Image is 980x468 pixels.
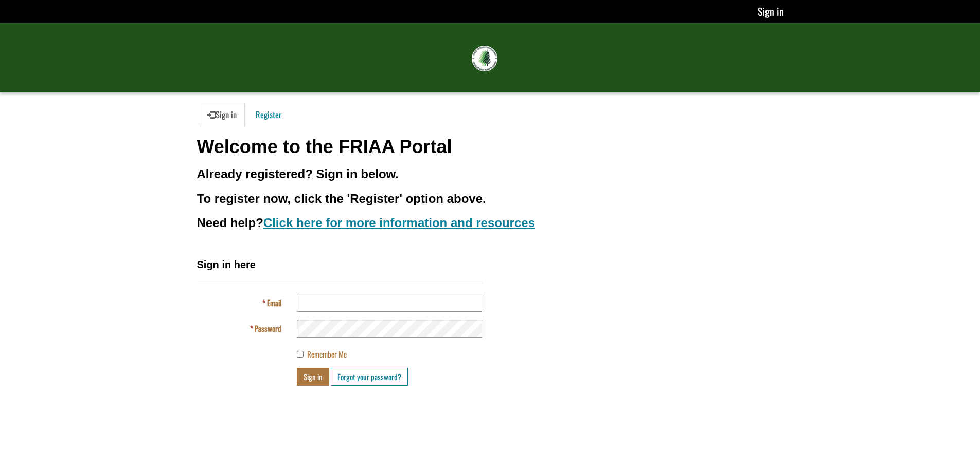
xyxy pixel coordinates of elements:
h3: To register now, click the 'Register' option above. [197,192,783,205]
button: Sign in [297,368,329,386]
h3: Need help? [197,216,783,230]
input: Remember Me [297,351,304,358]
span: Remember Me [307,348,347,360]
span: Email [267,297,281,308]
span: Sign in here [197,259,256,270]
span: Password [255,323,281,334]
img: FRIAA Submissions Portal [472,46,497,71]
a: Sign in [758,4,784,19]
a: Forgot your password? [331,368,408,386]
a: Register [247,103,290,126]
h1: Welcome to the FRIAA Portal [197,137,783,157]
h3: Already registered? Sign in below. [197,167,783,181]
a: Sign in [199,103,245,126]
a: Click here for more information and resources [263,216,535,230]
